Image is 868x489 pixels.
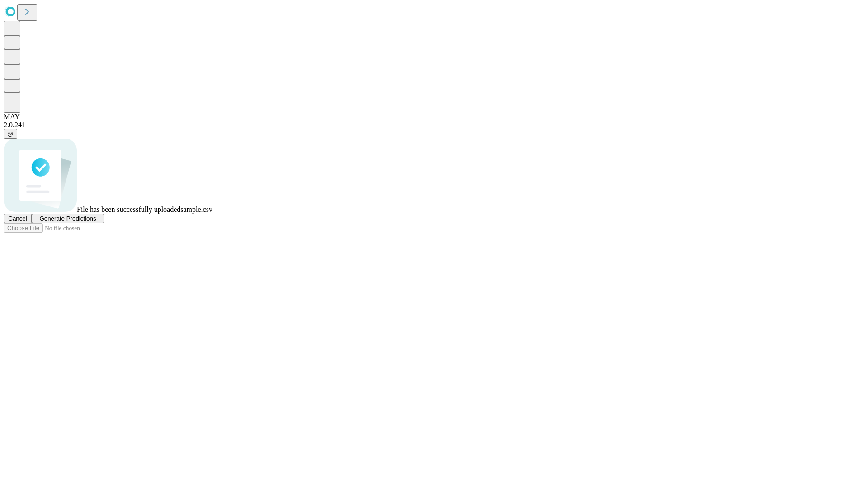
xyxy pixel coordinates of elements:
button: Cancel [4,214,32,223]
span: sample.csv [180,206,212,213]
span: @ [7,130,14,137]
span: File has been successfully uploaded [77,206,180,213]
div: 2.0.241 [4,121,864,129]
span: Cancel [8,215,27,222]
button: @ [4,129,17,139]
div: MAY [4,113,864,121]
span: Generate Predictions [39,215,96,222]
button: Generate Predictions [32,214,104,223]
